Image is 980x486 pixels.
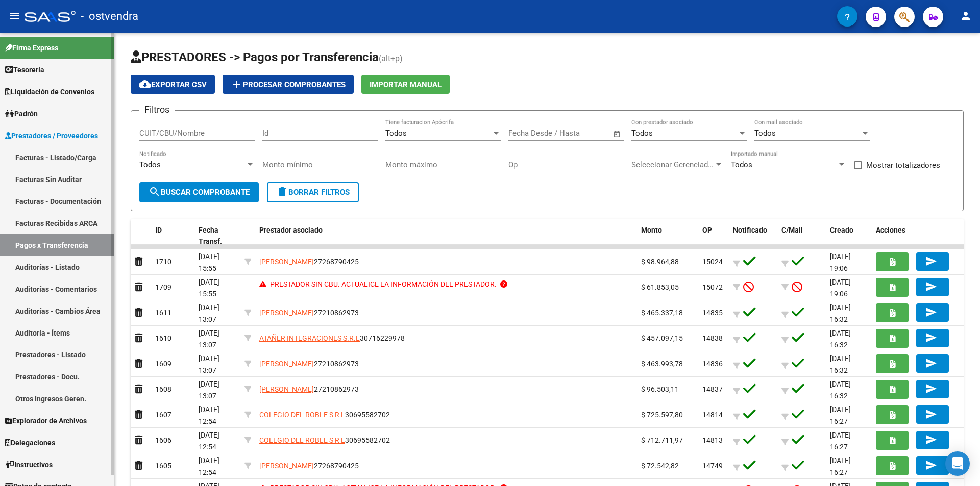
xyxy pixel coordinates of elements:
button: Importar Manual [361,75,450,94]
span: Seleccionar Gerenciador [631,160,714,169]
span: $ 725.597,80 [641,411,683,419]
mat-icon: send [925,433,937,446]
datatable-header-cell: Prestador asociado [255,219,637,253]
span: 14835 [702,309,723,317]
div: Open Intercom Messenger [945,451,970,476]
span: 1709 [155,283,171,291]
datatable-header-cell: C/Mail [777,219,826,253]
span: Todos [754,129,776,138]
span: Mostrar totalizadores [866,159,940,171]
span: 14837 [702,385,723,393]
span: 14814 [702,411,723,419]
span: [DATE] 15:55 [199,278,219,298]
span: 1609 [155,360,171,368]
button: Procesar Comprobantes [223,75,354,94]
span: Explorador de Archivos [5,415,87,426]
span: [PERSON_NAME] [259,309,314,317]
datatable-header-cell: Fecha Transf. [194,219,240,253]
span: COLEGIO DEL ROBLE S R L [259,436,345,444]
span: [PERSON_NAME] [259,462,314,470]
span: 1710 [155,258,171,266]
mat-icon: cloud_download [139,78,151,90]
span: C/Mail [781,226,803,234]
span: [PERSON_NAME] [259,360,314,368]
span: [DATE] 13:07 [199,329,219,349]
span: $ 463.993,78 [641,360,683,368]
span: Acciones [876,226,905,234]
mat-icon: send [925,408,937,420]
mat-icon: send [925,357,937,369]
span: [DATE] 12:54 [199,456,219,476]
span: Procesar Comprobantes [231,80,346,89]
span: $ 96.503,11 [641,385,679,393]
span: Buscar Comprobante [149,188,250,197]
span: [PERSON_NAME] [259,258,314,266]
span: 1606 [155,436,171,444]
span: 14836 [702,360,723,368]
span: 1610 [155,334,171,342]
span: $ 61.853,05 [641,283,679,291]
span: 15024 [702,258,723,266]
datatable-header-cell: ID [151,219,194,253]
button: Borrar Filtros [267,182,359,202]
span: [DATE] 12:54 [199,405,219,425]
span: 14813 [702,436,723,444]
span: Borrar Filtros [276,188,350,197]
span: 1608 [155,385,171,393]
span: Firma Express [5,42,58,54]
span: Todos [385,129,407,138]
span: $ 465.337,18 [641,309,683,317]
span: [DATE] 16:32 [830,329,851,349]
mat-icon: send [925,382,937,395]
mat-icon: send [925,459,937,471]
span: PRESTADORES -> Pagos por Transferencia [131,50,379,64]
mat-icon: send [925,306,937,318]
span: 27210862973 [259,385,359,393]
datatable-header-cell: Notificado [729,219,777,253]
span: Monto [641,226,662,234]
mat-icon: menu [8,10,20,22]
span: Exportar CSV [139,80,207,89]
datatable-header-cell: OP [698,219,729,253]
span: Prestadores / Proveedores [5,130,98,141]
span: 14838 [702,334,723,342]
span: Liquidación de Convenios [5,86,94,97]
span: Instructivos [5,459,53,470]
span: 1605 [155,462,171,470]
span: [DATE] 15:55 [199,252,219,272]
span: 27268790425 [259,258,359,266]
span: $ 98.964,88 [641,258,679,266]
span: [DATE] 13:07 [199,354,219,374]
span: 27210862973 [259,360,359,368]
span: $ 457.097,15 [641,334,683,342]
span: 15072 [702,283,723,291]
span: [DATE] 16:32 [830,380,851,400]
mat-icon: add [231,78,243,90]
span: Importar Manual [370,80,442,89]
span: $ 712.711,97 [641,436,683,444]
span: Padrón [5,108,38,119]
span: [DATE] 16:32 [830,354,851,374]
p: PRESTADOR SIN CBU. ACTUALICE LA INFORMACIÓN DEL PRESTADOR. [270,278,497,290]
span: $ 72.542,82 [641,462,679,470]
span: [DATE] 19:06 [830,278,851,298]
span: ID [155,226,162,234]
mat-icon: search [149,186,161,198]
span: [DATE] 13:07 [199,303,219,323]
mat-icon: send [925,331,937,344]
span: 1611 [155,309,171,317]
input: End date [551,129,600,138]
mat-icon: send [925,280,937,293]
span: Delegaciones [5,437,55,448]
span: Todos [139,160,161,169]
span: Prestador asociado [259,226,323,234]
span: [DATE] 13:07 [199,380,219,400]
span: Todos [731,160,752,169]
span: - ostvendra [81,5,138,28]
span: [DATE] 16:27 [830,456,851,476]
span: Notificado [733,226,767,234]
h3: Filtros [139,103,175,117]
span: Todos [631,129,653,138]
button: Exportar CSV [131,75,215,94]
span: Creado [830,226,853,234]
